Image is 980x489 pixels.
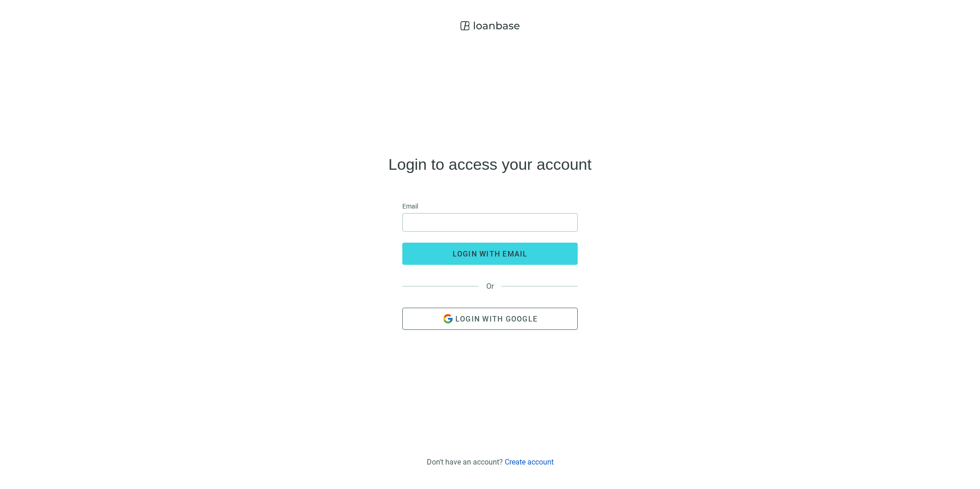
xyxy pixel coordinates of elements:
[505,458,554,466] a: Create account
[478,282,502,291] span: Or
[427,458,554,466] div: Don't have an account?
[402,308,578,330] button: Login with Google
[453,250,528,258] span: login with email
[455,315,538,323] span: Login with Google
[402,243,578,265] button: login with email
[388,157,592,172] h4: Login to access your account
[402,201,418,211] span: Email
